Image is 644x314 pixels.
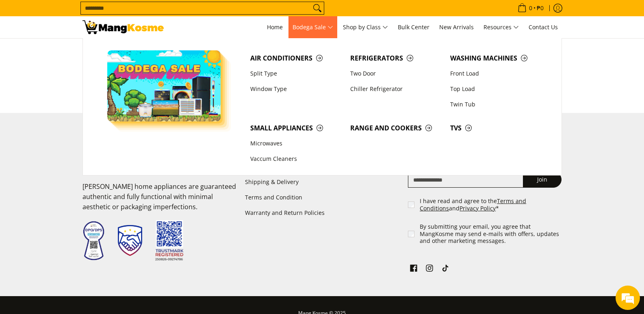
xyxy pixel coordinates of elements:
a: Bulk Center [394,16,434,38]
a: Resources [479,16,523,38]
span: Washing Machines [450,53,542,63]
a: Split Type [246,66,346,81]
img: Trustmark Seal [118,225,142,256]
span: Bulk Center [398,23,429,31]
span: • [515,4,546,13]
a: Top Load [446,81,546,97]
a: Shipping & Delivery [245,174,399,190]
a: Terms and Conditions [420,197,526,212]
label: By submitting your email, you agree that MangKosme may send e-mails with offers, updates and othe... [420,223,562,245]
div: Chat with us now [42,45,137,56]
a: Washing Machines [446,50,546,66]
a: Chiller Refrigerator [346,81,446,97]
a: Terms and Condition [245,190,399,205]
span: Range and Cookers [350,123,442,133]
a: New Arrivals [435,16,478,38]
img: Trustmark QR [155,220,184,261]
a: Refrigerators [346,50,446,66]
span: Refrigerators [350,53,442,63]
span: ₱0 [536,5,545,11]
a: Small Appliances [246,120,346,136]
span: 0 [528,5,533,11]
a: See Mang Kosme on Facebook [408,262,419,276]
a: Window Type [246,81,346,97]
span: TVs [450,123,542,133]
img: Bodega Sale l Mang Kosme: Cost-Efficient &amp; Quality Home Appliances | Page 2 [82,20,164,34]
a: Shop by Class [339,16,392,38]
span: Shop by Class [343,22,388,32]
div: Minimize live chat window [133,4,153,24]
span: Home [267,23,283,31]
span: New Arrivals [439,23,474,31]
nav: Main Menu [172,16,562,38]
a: Home [263,16,287,38]
span: Small Appliances [250,123,342,133]
a: Vaccum Cleaners [246,152,346,167]
a: Bodega Sale [288,16,337,38]
span: Resources [484,22,519,32]
a: Range and Cookers [346,120,446,136]
p: [PERSON_NAME] home appliances are guaranteed authentic and fully functional with minimal aestheti... [82,182,237,220]
a: Air Conditioners [246,50,346,66]
span: Contact Us [529,23,558,31]
a: Microwaves [246,136,346,152]
a: Privacy Policy [460,204,496,212]
a: Two Door [346,66,446,81]
button: Join [523,171,562,188]
a: Warranty and Return Policies [245,205,399,221]
a: See Mang Kosme on Instagram [424,262,435,276]
img: Data Privacy Seal [82,221,105,261]
span: Bodega Sale [293,22,333,32]
a: Contact Us [525,16,562,38]
textarea: Type your message and hit 'Enter' [4,222,155,250]
a: TVs [446,120,546,136]
span: We're online! [47,102,112,184]
span: Air Conditioners [250,53,342,63]
button: Search [311,2,324,14]
a: Twin Tub [446,97,546,112]
img: Bodega Sale [107,50,221,121]
a: See Mang Kosme on TikTok [440,262,451,276]
a: Front Load [446,66,546,81]
label: I have read and agree to the and * [420,197,562,212]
